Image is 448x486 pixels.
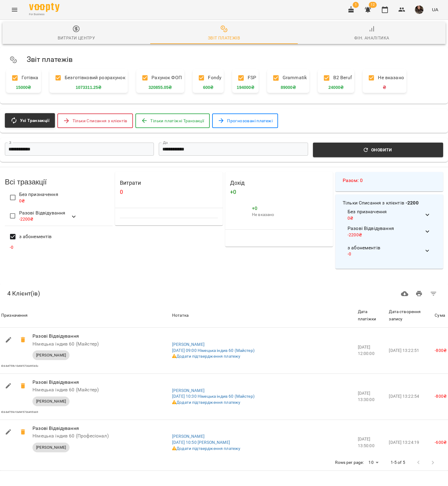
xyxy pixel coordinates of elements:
p: 1-5 of 5 [391,460,405,466]
div: Sort [172,312,188,319]
a: Додати підтвердження платежу [172,354,240,359]
div: Фін. Аналітика [354,34,389,42]
div: Sort [358,308,387,322]
p: B2 Beruf [320,72,352,84]
span: Сума [435,312,447,319]
a: [DATE] 10:30 Німецька індив 60 (Майстер) [172,394,255,399]
span: 194000 ₴ [237,84,254,90]
span: [PERSON_NAME] [32,399,70,404]
div: Sort [435,312,445,319]
span: -600 ₴ [435,440,447,445]
p: Fondy [195,72,221,84]
span: [DATE] 13:30:00 [358,391,375,402]
span: ₴ [383,84,386,90]
h5: Звіт платежів [27,55,438,64]
span: Тільки платіжні Транзакції [150,117,204,124]
span: 15000 ₴ [16,84,31,90]
div: Сума [435,312,445,319]
div: Витрати центру [58,34,95,42]
span: ID: 68ef75fb10ef4f5736495b5c [1,365,38,367]
span: Разові Відвідування [348,225,424,232]
span: 89000 ₴ [281,84,296,90]
span: з абонементів [348,244,424,251]
span: ID: 68ef75fe10ef4f5736495b69 [1,411,38,413]
span: 0 ₴ [19,198,25,203]
span: Оновити [317,146,440,154]
p: Готівка [8,72,39,84]
span: 1073311.25 ₴ [76,84,101,90]
span: [DATE] 13:22:51 [389,348,419,353]
a: [DATE] 10:50 [PERSON_NAME] [172,440,230,445]
span: -800 ₴ [435,348,447,353]
span: -800 ₴ [435,394,447,399]
span: [PERSON_NAME] [32,445,70,450]
img: Voopty Logo [29,3,59,12]
span: Без призначення [19,191,58,198]
span: UA [432,6,438,13]
h6: Німецька індив 60 (Професіонал) [32,432,144,440]
button: Усі Транзакції [5,113,55,128]
button: Тільки платіжні Транзакції [135,113,210,128]
div: Sort [389,308,432,322]
span: -600₴ Скасувати транзакцію? [16,425,30,439]
span: Прогнозовані платежі [227,117,273,124]
p: Rows per page: [335,460,364,466]
h4: 0 [120,189,218,195]
h4: Дохід [230,180,328,186]
button: Оновити [313,143,443,157]
span: 12 [369,2,377,8]
span: 0 ₴ [348,216,353,221]
span: + 0 [252,205,257,211]
span: з абонементів [19,233,52,240]
a: [DATE] 09:00 Німецька індив 60 (Майстер) [172,348,255,353]
span: For Business [29,12,59,16]
a: [PERSON_NAME] [172,434,205,439]
div: Призначення [1,312,28,319]
h4: Разом : 0 [343,177,436,184]
h4: Тільки Списання з клієнтів [343,199,436,207]
span: - 0 [348,251,351,256]
span: [DATE] 12:00:00 [358,345,375,356]
span: 600 ₴ [203,84,213,90]
span: -800₴ Скасувати транзакцію? [16,379,30,393]
span: Нотатка [172,312,355,319]
button: Друк [412,286,426,301]
a: [PERSON_NAME] [172,342,205,347]
p: FSP [235,72,256,84]
p: Не вказано [365,72,404,84]
span: [DATE] 13:50:00 [358,437,375,448]
span: 24000 ₴ [328,84,344,90]
h6: Німецька індив 60 (Майстер) [32,340,144,348]
span: Тільки Списання з клієнтів [73,117,127,124]
span: Разові Відвідування [19,209,66,217]
span: [PERSON_NAME] [32,353,70,358]
div: Звіт платежів [208,34,240,42]
p: Разові Відвідування [32,332,144,340]
p: Разові Відвідування [32,425,144,432]
a: Додати підтвердження платежу [172,446,240,451]
span: Призначення [1,312,170,319]
span: 1 [353,2,359,8]
span: Усі Транзакції [20,117,50,124]
button: Завантажити CSV [397,286,412,301]
button: UA [429,4,441,15]
p: Не вказано [252,212,323,218]
span: -2200 ₴ [19,217,34,221]
p: Разові Відвідування [32,379,144,386]
b: -2200 [406,200,419,206]
div: Дата створення запису [389,308,432,322]
div: Дата платіжки [358,308,387,322]
div: 10 [366,458,381,467]
span: - 0 [10,245,13,250]
div: Sort [1,312,28,319]
h6: 4 Клієнт(ів) [7,289,219,298]
p: Рахунок ФОП [139,72,182,84]
a: [PERSON_NAME] [172,388,205,393]
span: [DATE] 13:22:54 [389,394,419,399]
h4: + 0 [230,189,328,195]
div: Нотатка [172,312,188,319]
p: Grammatik [270,72,307,84]
button: Прогнозовані платежі [212,113,278,128]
